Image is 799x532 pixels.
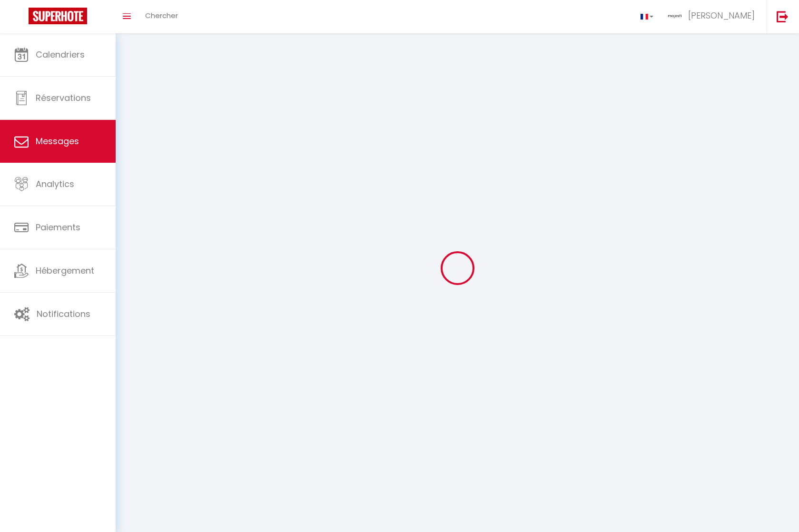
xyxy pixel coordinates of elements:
[668,9,682,23] img: ...
[36,92,91,104] span: Réservations
[29,8,87,24] img: Super Booking
[36,49,85,60] span: Calendriers
[36,178,74,190] span: Analytics
[777,10,789,22] img: logout
[36,135,79,147] span: Messages
[36,265,94,276] span: Hébergement
[36,221,80,233] span: Paiements
[8,4,36,32] button: Ouvrir le widget de chat LiveChat
[145,10,178,20] span: Chercher
[688,10,755,21] span: [PERSON_NAME]
[37,308,90,320] span: Notifications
